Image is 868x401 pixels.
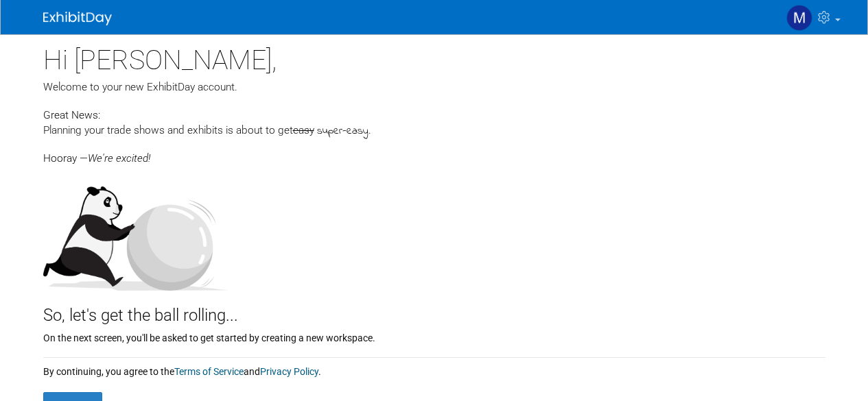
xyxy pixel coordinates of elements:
img: Michelle Faison [786,5,812,31]
span: super-easy [317,123,368,139]
a: Privacy Policy [260,366,318,377]
a: Terms of Service [174,366,244,377]
div: Welcome to your new ExhibitDay account. [43,80,825,95]
div: Planning your trade shows and exhibits is about to get . [43,123,825,139]
img: ExhibitDay [43,12,112,25]
div: Hooray — [43,139,825,166]
div: Hi [PERSON_NAME], [43,34,825,80]
img: Let's get the ball rolling [43,173,228,291]
div: On the next screen, you'll be asked to get started by creating a new workspace. [43,328,825,345]
div: Great News: [43,107,825,123]
div: So, let's get the ball rolling... [43,291,825,328]
span: easy [293,124,314,136]
div: By continuing, you agree to the and . [43,358,825,378]
span: We're excited! [88,152,150,165]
